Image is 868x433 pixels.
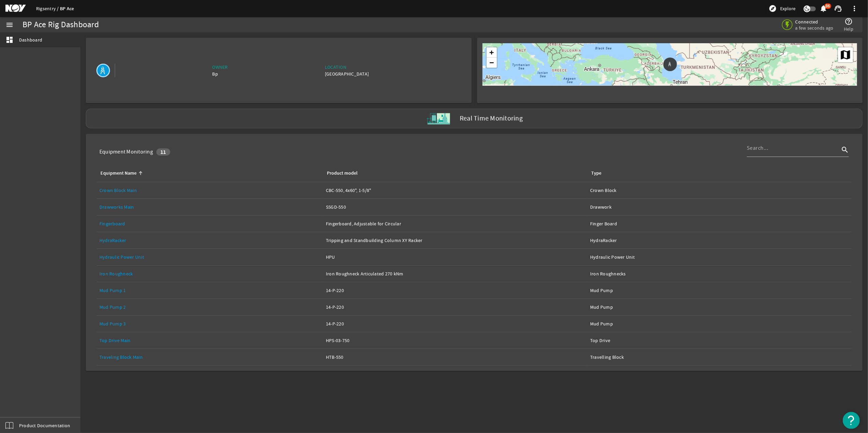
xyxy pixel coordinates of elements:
[99,249,320,265] a: Hydraulic Power Unit
[326,287,585,294] div: 14-P-220
[99,287,126,293] a: Mud Pump 1
[100,170,137,177] div: Equipment Name
[489,58,494,67] span: −
[834,4,842,13] mat-icon: support_agent
[326,320,585,327] div: 14-P-220
[326,254,585,260] div: HPU
[843,412,860,429] button: Open Resource Center
[326,337,585,344] div: HPS-03-750
[590,304,849,310] div: Mud Pump
[326,182,585,198] a: CBC-550, 4x60", 1-5/8"
[747,144,839,152] input: Search...
[99,316,320,332] a: Mud Pump 3
[325,64,369,70] div: Location
[590,320,849,327] div: Mud Pump
[99,354,143,360] a: Traveling Block Main
[99,170,318,177] div: Equipment Name
[99,271,133,277] a: Iron Roughneck
[846,0,863,17] button: more_vert
[99,199,320,215] a: Drawworks Main
[487,58,497,68] a: Zoom out
[325,70,369,77] div: [GEOGRAPHIC_DATA]
[590,170,846,177] div: Type
[99,337,131,343] a: Top Drive Main
[212,64,228,70] div: Owner
[590,182,849,198] a: Crown Block
[99,266,320,282] a: Iron Roughneck
[99,148,153,155] div: Equipment Monitoring
[590,215,849,232] a: Finger Board
[590,266,849,282] a: Iron Roughnecks
[845,17,853,26] mat-icon: help_outline
[99,221,125,227] a: Fingerboard
[590,287,849,294] div: Mud Pump
[5,21,14,29] mat-icon: menu
[99,282,320,299] a: Mud Pump 1
[326,170,582,177] div: Product model
[590,237,849,244] div: HydraRacker
[489,48,494,57] span: +
[60,5,74,12] a: BP Ace
[326,232,585,248] a: Tripping and Standbuilding Column XY Racker
[820,4,828,13] mat-icon: notifications
[22,21,99,28] div: BP Ace Rig Dashboard
[5,36,14,44] mat-icon: dashboard
[326,349,585,365] a: HTB-550
[326,199,585,215] a: SSGD-550
[326,299,585,315] a: 14-P-220
[326,266,585,282] a: Iron Roughneck Articulated 270 kNm
[99,232,320,248] a: HydraRacker
[426,106,451,131] img: Skid.svg
[590,337,849,344] div: Top Drive
[83,109,865,128] a: Real Time Monitoring
[590,299,849,315] a: Mud Pump
[590,187,849,194] div: Crown Block
[460,115,523,122] label: Real Time Monitoring
[769,4,777,13] mat-icon: explore
[99,321,126,327] a: Mud Pump 3
[19,36,42,43] span: Dashboard
[590,282,849,299] a: Mud Pump
[326,220,585,227] div: Fingerboard, Adjustable for Circular
[590,249,849,265] a: Hydraulic Power Unit
[99,332,320,349] a: Top Drive Main
[795,25,834,31] span: a few seconds ago
[99,187,137,193] a: Crown Block Main
[590,354,849,360] div: Travelling Block
[326,316,585,332] a: 14-P-220
[99,349,320,365] a: Traveling Block Main
[487,47,497,58] a: Zoom in
[326,270,585,277] div: Iron Roughneck Articulated 270 kNm
[590,220,849,227] div: Finger Board
[326,204,585,210] div: SSGD-550
[326,332,585,349] a: HPS-03-750
[590,232,849,248] a: HydraRacker
[326,187,585,194] div: CBC-550, 4x60", 1-5/8"
[212,70,228,77] div: Bp
[820,5,827,12] button: 86
[327,170,358,177] div: Product model
[99,299,320,315] a: Mud Pump 2
[99,237,126,243] a: HydraRacker
[36,5,60,12] a: Rigsentry
[590,204,849,210] div: Drawwork
[780,5,795,12] span: Explore
[99,215,320,232] a: Fingerboard
[326,237,585,244] div: Tripping and Standbuilding Column XY Racker
[99,204,134,210] a: Drawworks Main
[795,19,834,25] span: Connected
[326,354,585,360] div: HTB-550
[99,254,144,260] a: Hydraulic Power Unit
[156,148,170,156] div: 11
[590,316,849,332] a: Mud Pump
[844,26,854,32] span: Help
[590,332,849,349] a: Top Drive
[590,349,849,365] a: Travelling Block
[766,3,798,14] button: Explore
[591,170,601,177] div: Type
[590,254,849,260] div: Hydraulic Power Unit
[19,422,70,429] span: Product Documentation
[838,47,853,62] a: Layers
[841,146,849,154] i: search
[326,215,585,232] a: Fingerboard, Adjustable for Circular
